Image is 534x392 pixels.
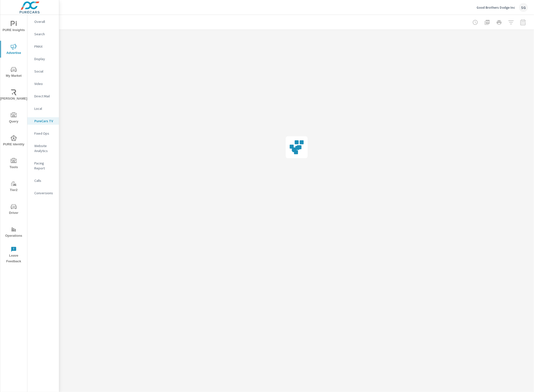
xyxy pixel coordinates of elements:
[34,118,55,123] p: PureCars TV
[27,55,59,63] div: Display
[2,89,26,102] span: [PERSON_NAME]
[2,21,26,33] span: PURE Insights
[34,44,55,49] p: PMAX
[34,131,55,136] p: Fixed Ops
[27,159,59,172] div: Pacing Report
[27,142,59,155] div: Website Analytics
[34,143,55,153] p: Website Analytics
[34,19,55,24] p: Overall
[2,246,26,264] span: Leave Feedback
[27,68,59,75] div: Social
[0,15,27,266] div: nav menu
[2,112,26,124] span: Query
[2,227,26,239] span: Operations
[34,69,55,74] p: Social
[34,94,55,99] p: Direct Mail
[34,56,55,61] p: Display
[34,191,55,196] p: Conversions
[27,117,59,125] div: PureCars TV
[2,204,26,216] span: Driver
[2,67,26,79] span: My Market
[477,5,515,10] p: Good Brothers Dodge Inc
[2,158,26,170] span: Tools
[2,181,26,193] span: Tier2
[2,135,26,147] span: PURE Identity
[34,81,55,86] p: Video
[34,178,55,183] p: Calls
[34,161,55,171] p: Pacing Report
[27,30,59,38] div: Search
[27,130,59,137] div: Fixed Ops
[27,189,59,197] div: Conversions
[34,106,55,111] p: Local
[27,18,59,25] div: Overall
[34,32,55,37] p: Search
[27,92,59,100] div: Direct Mail
[27,43,59,50] div: PMAX
[27,177,59,184] div: Calls
[27,105,59,112] div: Local
[519,3,528,12] div: SG
[27,80,59,87] div: Video
[2,44,26,56] span: Advertise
